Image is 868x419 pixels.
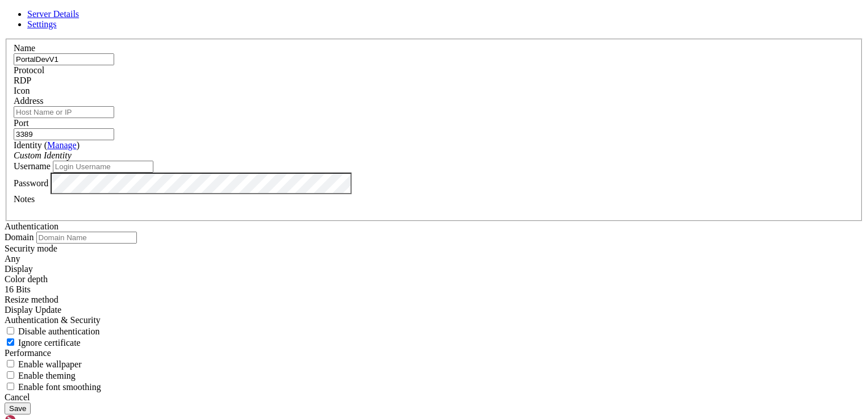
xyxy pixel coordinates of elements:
[223,82,286,91] span: https://shellngn.com/cloud/
[5,382,101,392] label: If set to true, text will be rendered with smooth edges. Text over RDP is rendered with rough edg...
[5,91,654,101] x-row: ere.
[9,111,127,120] span: Comprehensive SFTP Client:
[14,161,51,171] label: Username
[5,371,76,380] label: If set to true, enables use of theming of windows and controls.
[9,140,105,149] span: Mobile Compatibility:
[14,76,31,85] span: RDP
[5,130,654,140] x-row: * Take full control of your remote servers using our RDP or VNC from your browser.
[5,305,863,315] div: Display Update
[5,295,59,304] label: Display Update channel added with RDP 8.1 to signal the server when the client display size has c...
[53,161,153,173] input: Login Username
[9,130,136,139] span: Remote Desktop Capabilities:
[5,53,654,62] x-row: It also has a full-featured SFTP client, remote desktop with RDP and VNC, and more.
[14,140,80,150] label: Identity
[9,101,100,110] span: Advanced SSH Client:
[18,326,100,336] span: Disable authentication
[27,19,57,29] a: Settings
[14,53,114,65] input: Server Name
[295,82,391,91] span: https://shellngn.com/pro-docker/
[14,76,854,86] div: RDP
[14,96,43,106] label: Address
[7,371,14,379] input: Enable theming
[5,264,33,274] label: Display
[5,140,654,149] x-row: * Experience the same robust functionality and convenience on your mobile devices, for seamless s...
[5,120,654,130] x-row: platform.
[14,65,44,75] label: Protocol
[5,188,295,197] span: To get started, please use the left side bar to add your server.
[5,101,654,111] x-row: * Work on multiple sessions, automate your SSH commands, and establish connections with just a si...
[95,169,177,178] span: https://shellngn.com
[14,150,72,160] i: Custom Identity
[5,82,654,91] x-row: * Whether you're using or , enjoy the convenience of managing your servers from anywh
[18,382,101,392] span: Enable font smoothing
[36,232,137,244] input: Domain Name
[14,194,35,204] label: Notes
[14,86,30,95] label: Icon
[7,338,14,346] input: Ignore certificate
[5,348,51,358] label: Performance
[5,111,654,120] x-row: * Enjoy easy management of files and folders, swift data transfers, and the ability to edit your ...
[5,403,31,414] button: Save
[9,82,132,91] span: Seamless Server Management:
[5,169,654,178] x-row: More information at:
[47,140,77,150] a: Manage
[5,338,81,347] label: If set to true, the certificate returned by the server will be ignored, even if that certificate ...
[14,43,35,53] label: Name
[5,198,9,207] div: (0, 20)
[5,43,654,53] x-row: Shellngn is a web-based SSH client that allows you to connect to your servers from anywhere witho...
[5,254,20,263] span: Any
[27,9,79,19] a: Server Details
[5,274,48,284] label: The color depth to request, in bits-per-pixel.
[18,359,82,369] span: Enable wallpaper
[14,150,854,161] div: Custom Identity
[18,338,81,347] span: Ignore certificate
[5,254,863,264] div: Any
[5,5,95,14] span: Welcome to Shellngn!
[7,360,14,367] input: Enable wallpaper
[14,106,114,118] input: Host Name or IP
[5,24,109,33] span: This is a demo session.
[14,178,48,187] label: Password
[5,244,57,253] label: Security mode
[5,232,34,242] label: Domain
[5,315,101,325] label: Authentication & Security
[5,359,82,369] label: If set to true, enables rendering of the desktop wallpaper. By default, wallpaper will be disable...
[44,140,80,150] span: ( )
[5,221,59,231] label: Authentication
[5,392,863,403] div: Cancel
[5,326,100,336] label: If set to true, authentication will be disabled. Note that this refers to authentication that tak...
[14,118,29,128] label: Port
[5,284,863,295] div: 16 Bits
[18,371,76,380] span: Enable theming
[5,284,31,294] span: 16 Bits
[7,327,14,334] input: Disable authentication
[7,383,14,390] input: Enable font smoothing
[5,305,61,315] span: Display Update
[14,128,114,140] input: Port Number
